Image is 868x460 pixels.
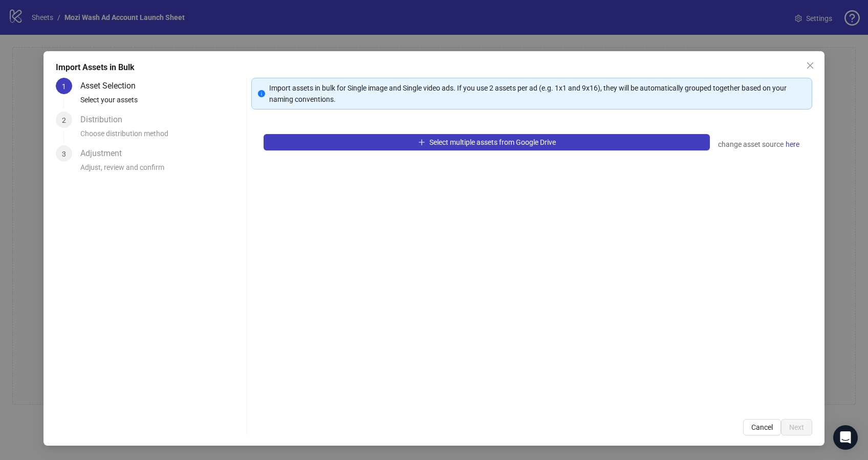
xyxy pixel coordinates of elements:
span: 1 [62,82,66,91]
div: Import Assets in Bulk [56,61,812,74]
span: 3 [62,150,66,158]
div: Select your assets [80,94,243,112]
div: Distribution [80,112,131,128]
span: plus [418,139,425,146]
button: Cancel [743,419,781,435]
a: here [785,138,800,150]
button: Select multiple assets from Google Drive [264,134,710,150]
span: here [786,139,799,150]
div: Adjustment [80,145,130,162]
div: Asset Selection [80,78,144,94]
span: close [806,61,814,70]
span: info-circle [258,90,265,97]
div: Choose distribution method [80,128,243,145]
button: Close [802,57,818,74]
span: 2 [62,116,66,124]
div: Adjust, review and confirm [80,162,243,179]
div: change asset source [718,138,800,150]
div: Import assets in bulk for Single image and Single video ads. If you use 2 assets per ad (e.g. 1x1... [269,82,806,105]
span: Cancel [751,423,773,431]
div: Open Intercom Messenger [833,425,858,450]
span: Select multiple assets from Google Drive [429,138,556,146]
button: Next [781,419,812,435]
